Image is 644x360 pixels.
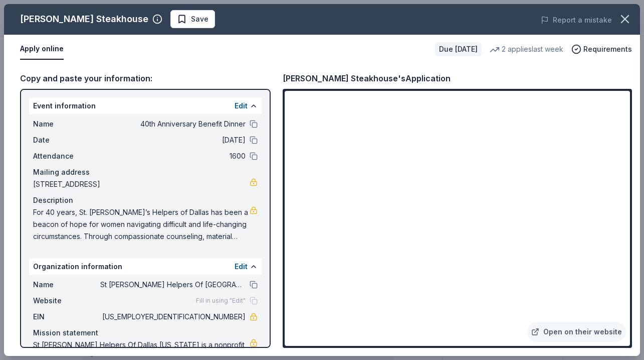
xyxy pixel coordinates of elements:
[20,72,271,85] div: Copy and paste your information:
[583,43,632,55] span: Requirements
[100,311,246,323] span: [US_EMPLOYER_IDENTIFICATION_NUMBER]
[170,10,215,28] button: Save
[196,297,246,305] span: Fill in using "Edit"
[490,43,563,55] div: 2 applies last week
[33,206,250,243] span: For 40 years, St. [PERSON_NAME]’s Helpers of Dallas has been a beacon of hope for women navigatin...
[29,98,262,114] div: Event information
[571,43,632,55] button: Requirements
[283,72,451,85] div: [PERSON_NAME] Steakhouse's Application
[33,194,258,206] div: Description
[100,134,246,146] span: [DATE]
[20,11,148,27] div: [PERSON_NAME] Steakhouse
[33,118,100,130] span: Name
[100,150,246,162] span: 1600
[33,311,100,323] span: EIN
[191,13,208,25] span: Save
[33,134,100,146] span: Date
[100,118,246,130] span: 40th Anniversary Benefit Dinner
[29,259,262,275] div: Organization information
[235,261,248,273] button: Edit
[33,178,250,190] span: [STREET_ADDRESS]
[527,322,626,342] a: Open on their website
[33,295,100,307] span: Website
[33,166,258,178] div: Mailing address
[33,279,100,291] span: Name
[33,150,100,162] span: Attendance
[235,100,248,112] button: Edit
[435,42,482,56] div: Due [DATE]
[20,39,64,60] button: Apply online
[33,327,258,339] div: Mission statement
[541,14,612,26] button: Report a mistake
[100,279,246,291] span: St [PERSON_NAME] Helpers Of [GEOGRAPHIC_DATA] [US_STATE]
